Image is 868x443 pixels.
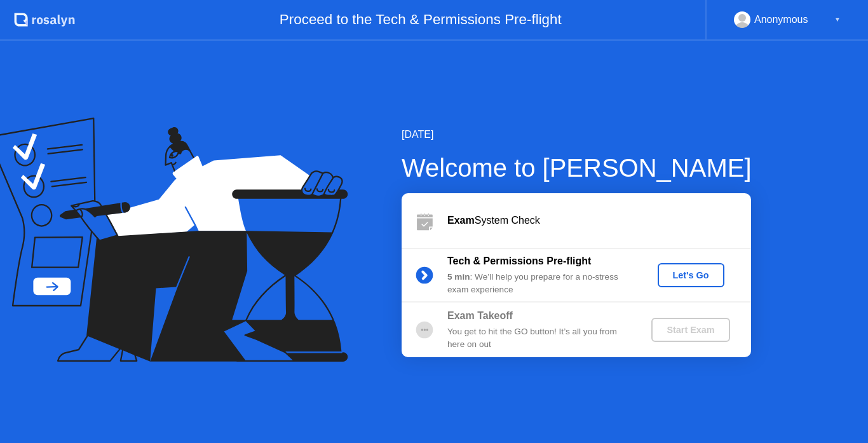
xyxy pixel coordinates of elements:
[402,127,752,142] div: [DATE]
[834,11,841,28] div: ▼
[447,310,513,321] b: Exam Takeoff
[651,318,729,342] button: Start Exam
[754,11,808,28] div: Anonymous
[663,270,719,280] div: Let's Go
[447,272,470,282] b: 5 min
[447,271,630,297] div: : We’ll help you prepare for a no-stress exam experience
[447,256,591,266] b: Tech & Permissions Pre-flight
[447,215,475,226] b: Exam
[447,325,630,351] div: You get to hit the GO button! It’s all you from here on out
[656,325,724,335] div: Start Exam
[447,213,751,228] div: System Check
[658,263,724,287] button: Let's Go
[402,149,752,187] div: Welcome to [PERSON_NAME]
